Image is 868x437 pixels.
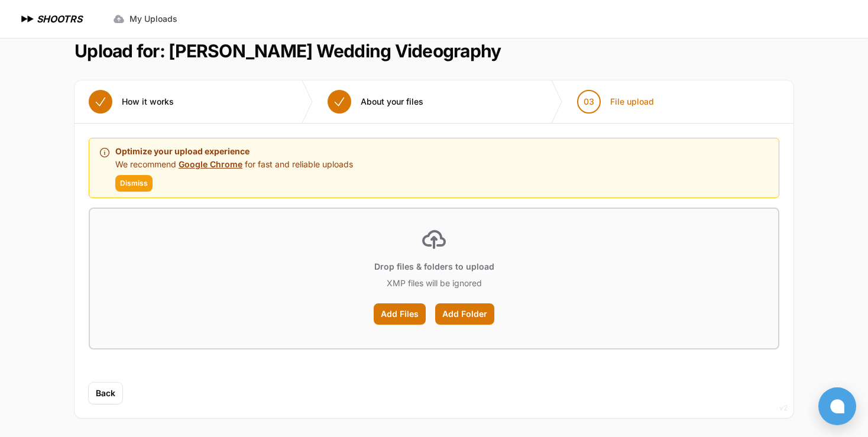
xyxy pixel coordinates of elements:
h1: Upload for: [PERSON_NAME] Wedding Videography [75,40,501,61]
span: Back [96,387,115,399]
div: v2 [779,401,788,415]
button: How it works [75,80,188,123]
p: We recommend for fast and reliable uploads [115,158,353,170]
a: SHOOTRS SHOOTRS [19,12,82,26]
button: 03 File upload [563,80,668,123]
img: SHOOTRS [19,12,37,26]
span: About your files [361,96,423,108]
p: XMP files will be ignored [387,277,482,289]
label: Add Files [374,303,426,325]
h1: SHOOTRS [37,12,82,26]
span: How it works [122,96,174,108]
span: File upload [610,96,654,108]
button: Open chat window [818,387,856,425]
label: Add Folder [435,303,494,325]
span: My Uploads [129,13,177,25]
a: My Uploads [106,8,184,30]
button: Back [89,383,122,404]
p: Optimize your upload experience [115,144,353,158]
a: Google Chrome [179,159,242,169]
p: Drop files & folders to upload [374,261,494,273]
span: Dismiss [120,179,148,188]
button: Dismiss [115,175,153,192]
button: About your files [313,80,438,123]
span: 03 [584,96,594,108]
